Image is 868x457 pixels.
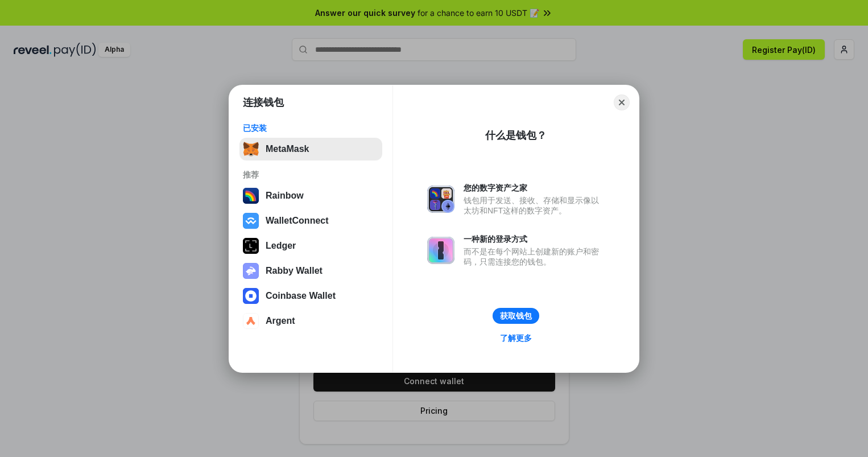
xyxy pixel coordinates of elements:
h1: 连接钱包 [243,96,284,109]
div: Rabby Wallet [266,266,323,276]
button: Close [614,94,630,110]
img: svg+xml,%3Csvg%20width%3D%22120%22%20height%3D%22120%22%20viewBox%3D%220%200%20120%20120%22%20fil... [243,188,259,204]
img: svg+xml,%3Csvg%20xmlns%3D%22http%3A%2F%2Fwww.w3.org%2F2000%2Fsvg%22%20fill%3D%22none%22%20viewBox... [427,186,454,213]
img: svg+xml,%3Csvg%20xmlns%3D%22http%3A%2F%2Fwww.w3.org%2F2000%2Fsvg%22%20fill%3D%22none%22%20viewBox... [243,263,259,279]
a: 了解更多 [493,331,539,345]
div: Ledger [266,241,296,251]
button: Rabby Wallet [239,260,382,282]
button: WalletConnect [239,209,382,232]
div: 您的数字资产之家 [464,183,605,193]
div: Argent [266,316,295,326]
button: Argent [239,310,382,332]
div: Rainbow [266,191,304,201]
div: 什么是钱包？ [485,129,547,142]
img: svg+xml,%3Csvg%20fill%3D%22none%22%20height%3D%2233%22%20viewBox%3D%220%200%2035%2033%22%20width%... [243,141,259,157]
div: 推荐 [243,170,379,180]
button: 获取钱包 [493,308,539,324]
div: Coinbase Wallet [266,291,336,301]
div: 了解更多 [500,333,532,343]
button: Ledger [239,234,382,257]
button: MetaMask [239,138,382,160]
div: MetaMask [266,144,309,154]
img: svg+xml,%3Csvg%20width%3D%2228%22%20height%3D%2228%22%20viewBox%3D%220%200%2028%2028%22%20fill%3D... [243,288,259,304]
div: 而不是在每个网站上创建新的账户和密码，只需连接您的钱包。 [464,246,605,267]
img: svg+xml,%3Csvg%20xmlns%3D%22http%3A%2F%2Fwww.w3.org%2F2000%2Fsvg%22%20fill%3D%22none%22%20viewBox... [427,237,454,264]
div: 一种新的登录方式 [464,234,605,244]
div: WalletConnect [266,216,329,226]
img: svg+xml,%3Csvg%20width%3D%2228%22%20height%3D%2228%22%20viewBox%3D%220%200%2028%2028%22%20fill%3D... [243,213,259,229]
button: Rainbow [239,184,382,207]
button: Coinbase Wallet [239,285,382,307]
div: 钱包用于发送、接收、存储和显示像以太坊和NFT这样的数字资产。 [464,195,605,216]
img: svg+xml,%3Csvg%20xmlns%3D%22http%3A%2F%2Fwww.w3.org%2F2000%2Fsvg%22%20width%3D%2228%22%20height%3... [243,238,259,254]
div: 获取钱包 [500,311,532,321]
img: svg+xml,%3Csvg%20width%3D%2228%22%20height%3D%2228%22%20viewBox%3D%220%200%2028%2028%22%20fill%3D... [243,313,259,329]
div: 已安装 [243,123,379,133]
